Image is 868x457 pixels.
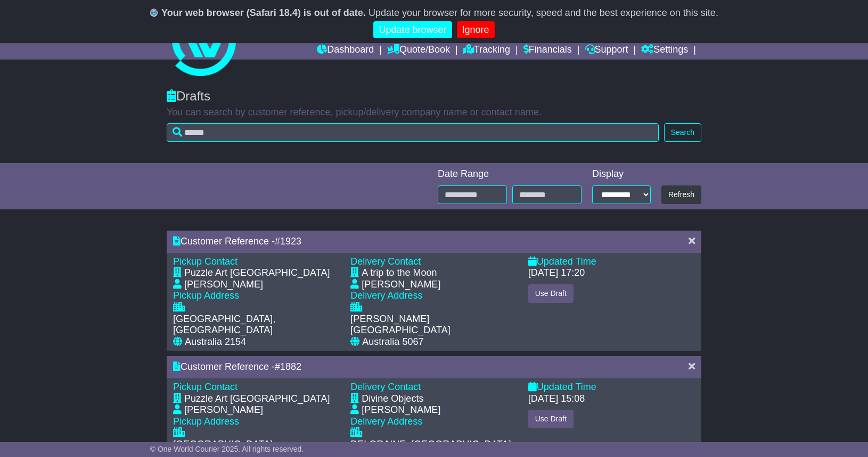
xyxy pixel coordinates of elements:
[275,361,301,372] span: #1882
[184,393,330,405] div: Puzzle Art [GEOGRAPHIC_DATA]
[350,382,421,392] span: Delivery Contact
[185,336,246,348] div: Australia 2154
[184,267,330,279] div: Puzzle Art [GEOGRAPHIC_DATA]
[275,236,301,247] span: #1923
[362,267,437,279] div: A trip to the Moon
[438,168,582,180] div: Date Range
[173,382,238,392] span: Pickup Contact
[373,21,452,39] a: Update browser
[362,336,423,348] div: Australia 5067
[362,279,440,291] div: [PERSON_NAME]
[173,361,678,373] div: Customer Reference -
[350,290,422,301] span: Delivery Address
[173,290,239,301] span: Pickup Address
[350,416,422,427] span: Delivery Address
[362,393,423,405] div: Divine Objects
[592,168,651,180] div: Display
[184,279,263,291] div: [PERSON_NAME]
[173,256,238,267] span: Pickup Contact
[528,393,585,405] div: [DATE] 15:08
[167,89,701,104] div: Drafts
[161,7,366,18] b: Your web browser (Safari 18.4) is out of date.
[463,41,510,60] a: Tracking
[350,256,421,267] span: Delivery Contact
[457,21,495,39] a: Ignore
[173,236,678,248] div: Customer Reference -
[350,314,517,336] div: [PERSON_NAME][GEOGRAPHIC_DATA]
[528,267,585,279] div: [DATE] 17:20
[362,404,440,416] div: [PERSON_NAME]
[173,416,239,427] span: Pickup Address
[150,445,304,453] span: © One World Courier 2025. All rights reserved.
[528,410,574,428] button: Use Draft
[387,41,450,60] a: Quote/Book
[369,7,718,18] span: Update your browser for more security, speed and the best experience on this site.
[641,41,688,60] a: Settings
[528,284,574,303] button: Use Draft
[661,185,701,204] button: Refresh
[350,439,511,451] div: DELORAINE, [GEOGRAPHIC_DATA]
[317,41,374,60] a: Dashboard
[523,41,572,60] a: Financials
[585,41,628,60] a: Support
[528,382,695,393] div: Updated Time
[173,314,340,336] div: [GEOGRAPHIC_DATA], [GEOGRAPHIC_DATA]
[184,404,263,416] div: [PERSON_NAME]
[528,256,695,268] div: Updated Time
[664,123,701,142] button: Search
[167,107,701,119] p: You can search by customer reference, pickup/delivery company name or contact name.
